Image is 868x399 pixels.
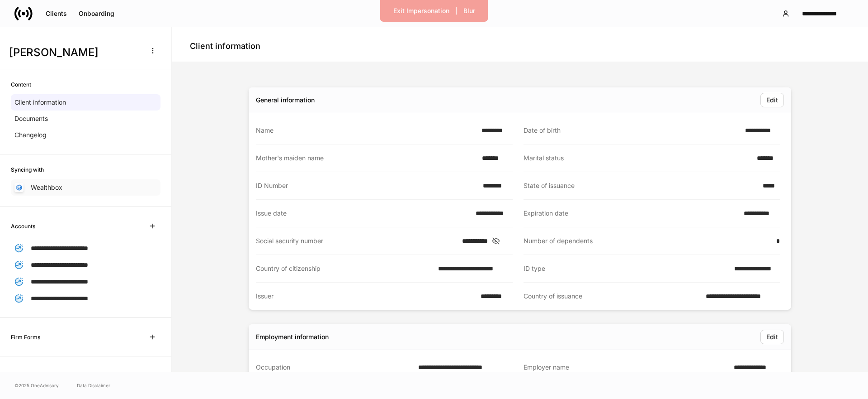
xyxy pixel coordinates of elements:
[73,6,120,21] button: Onboarding
[766,334,778,340] div: Edit
[11,179,160,196] a: Wealthbox
[524,126,740,135] div: Date of birth
[11,370,107,379] h6: [PERSON_NAME] & [PERSON_NAME]
[79,10,114,17] div: Onboarding
[256,292,475,301] div: Issuer
[40,6,73,21] button: Clients
[256,209,470,218] div: Issue date
[11,111,160,127] a: Documents
[9,45,140,60] h3: [PERSON_NAME]
[524,154,751,163] div: Marital status
[766,97,778,103] div: Edit
[256,126,476,135] div: Name
[77,382,110,389] a: Data Disclaimer
[11,333,40,341] h6: Firm Forms
[256,264,433,273] div: Country of citizenship
[14,98,66,107] p: Client information
[11,165,44,174] h6: Syncing with
[11,127,160,143] a: Changelog
[463,8,475,14] div: Blur
[524,264,729,273] div: ID type
[190,41,260,52] h4: Client information
[256,154,476,163] div: Mother's maiden name
[458,4,481,18] button: Blur
[256,363,413,372] div: Occupation
[11,94,160,111] a: Client information
[393,8,449,14] div: Exit Impersonation
[524,363,728,372] div: Employer name
[760,330,784,344] button: Edit
[14,114,48,123] p: Documents
[256,332,329,341] div: Employment information
[14,382,59,389] span: © 2025 OneAdvisory
[11,222,35,231] h6: Accounts
[256,236,457,245] div: Social security number
[524,292,700,301] div: Country of issuance
[524,209,738,218] div: Expiration date
[256,181,477,190] div: ID Number
[11,80,31,89] h6: Content
[256,96,315,105] div: General information
[524,181,757,190] div: State of issuance
[31,183,62,192] p: Wealthbox
[524,236,771,245] div: Number of dependents
[14,130,47,139] p: Changelog
[387,4,455,18] button: Exit Impersonation
[46,10,67,17] div: Clients
[760,93,784,107] button: Edit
